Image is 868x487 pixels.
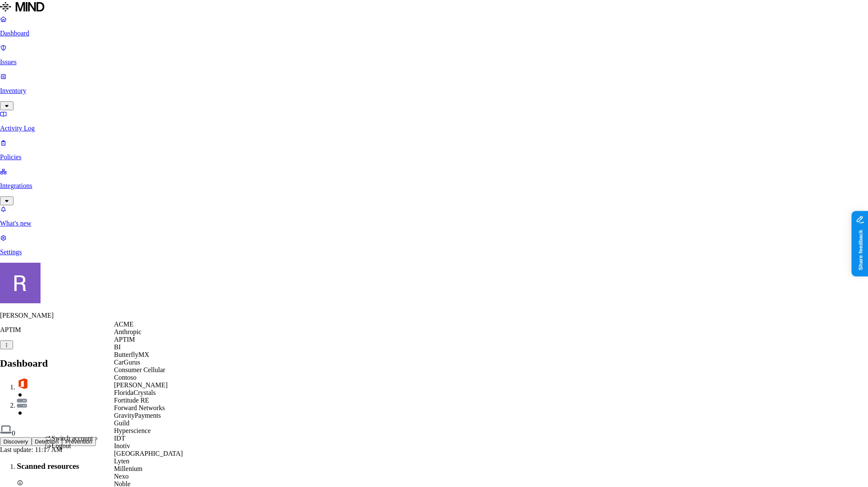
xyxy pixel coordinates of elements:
span: [GEOGRAPHIC_DATA] [114,450,183,457]
span: Nexo [114,473,129,480]
span: Anthropic [114,328,141,335]
span: Guild [114,419,129,427]
span: FloridaCrystals [114,389,156,396]
span: Hyperscience [114,427,151,434]
span: Forward Networks [114,404,165,411]
span: Fortitude RE [114,397,149,404]
span: Contoso [114,374,136,381]
div: Logout [45,442,100,450]
span: GravityPayments [114,412,161,419]
span: APTIM [114,336,135,343]
span: Inotiv [114,442,130,449]
span: Consumer Cellular [114,366,165,373]
span: Lyten [114,457,129,465]
span: ButterflyMX [114,351,149,358]
span: IDT [114,435,125,442]
span: ACME [114,321,133,328]
span: CarGurus [114,359,140,366]
span: Switch account [52,435,93,442]
span: [PERSON_NAME] [114,381,168,389]
span: BI [114,343,121,351]
span: Millenium [114,465,143,472]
